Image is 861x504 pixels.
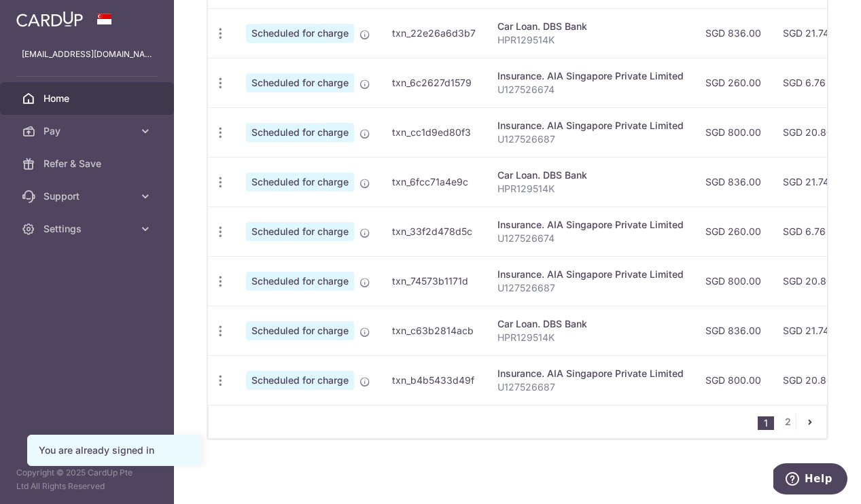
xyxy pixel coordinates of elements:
td: txn_33f2d478d5c [381,206,487,256]
p: U127526687 [497,132,684,146]
td: SGD 836.00 [695,157,772,206]
td: txn_6fcc71a4e9c [381,157,487,206]
td: txn_6c2627d1579 [381,58,487,107]
p: U127526687 [497,281,684,295]
td: SGD 20.80 [772,256,860,306]
div: Car Loan. DBS Bank [497,20,684,33]
span: Scheduled for charge [246,371,354,390]
li: 1 [758,416,774,430]
span: Support [43,190,133,203]
td: SGD 800.00 [695,256,772,306]
td: SGD 800.00 [695,107,772,157]
div: Insurance. AIA Singapore Private Limited [497,69,684,83]
td: SGD 21.74 [772,8,860,58]
span: Pay [43,124,133,138]
td: SGD 6.76 [772,58,860,107]
p: HPR129514K [497,33,684,47]
a: 2 [779,414,796,430]
iframe: Opens a widget where you can find more information [773,463,847,497]
td: SGD 6.76 [772,206,860,256]
p: U127526674 [497,232,684,245]
span: Scheduled for charge [246,272,354,291]
td: SGD 21.74 [772,306,860,355]
div: Insurance. AIA Singapore Private Limited [497,119,684,132]
div: Insurance. AIA Singapore Private Limited [497,218,684,232]
td: txn_22e26a6d3b7 [381,8,487,58]
div: Insurance. AIA Singapore Private Limited [497,367,684,380]
td: SGD 836.00 [695,8,772,58]
div: Car Loan. DBS Bank [497,317,684,331]
nav: pager [758,406,826,438]
td: SGD 21.74 [772,157,860,206]
span: Scheduled for charge [246,321,354,340]
td: txn_b4b5433d49f [381,355,487,405]
td: SGD 836.00 [695,306,772,355]
span: Scheduled for charge [246,24,354,43]
p: HPR129514K [497,182,684,196]
span: Refer & Save [43,157,133,170]
td: SGD 20.80 [772,355,860,405]
td: SGD 800.00 [695,355,772,405]
td: SGD 260.00 [695,58,772,107]
div: You are already signed in [39,444,190,457]
img: CardUp [16,11,83,27]
td: SGD 260.00 [695,206,772,256]
td: txn_c63b2814acb [381,306,487,355]
p: HPR129514K [497,331,684,344]
div: Car Loan. DBS Bank [497,168,684,182]
td: txn_74573b1171d [381,256,487,306]
p: U127526687 [497,380,684,394]
span: Home [43,92,133,105]
td: SGD 20.80 [772,107,860,157]
span: Settings [43,222,133,236]
span: Scheduled for charge [246,73,354,92]
div: Insurance. AIA Singapore Private Limited [497,268,684,281]
p: [EMAIL_ADDRESS][DOMAIN_NAME] [22,48,152,61]
span: Scheduled for charge [246,123,354,142]
td: txn_cc1d9ed80f3 [381,107,487,157]
span: Scheduled for charge [246,222,354,241]
p: U127526674 [497,83,684,96]
span: Scheduled for charge [246,173,354,192]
